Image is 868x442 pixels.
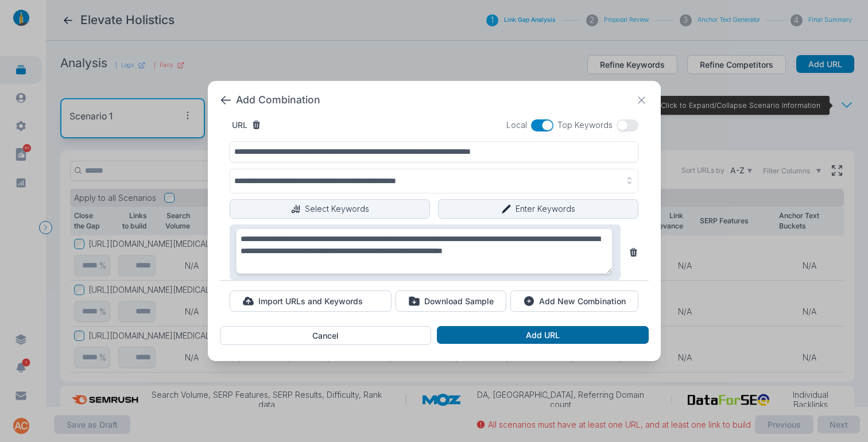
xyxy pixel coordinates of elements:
[236,93,320,107] span: Add Combination
[230,290,392,312] button: Import URLs and Keywords
[557,120,613,130] span: Top Keywords
[510,290,638,312] button: Add New Combination
[437,326,648,344] button: Add URL
[438,199,638,219] button: Enter Keywords
[396,290,506,312] button: Download Sample
[230,199,430,219] button: Select Keywords
[506,120,527,130] span: Local
[539,296,626,307] p: Add New Combination
[220,326,431,346] button: Cancel
[258,296,363,307] p: Import URLs and Keywords
[232,120,247,130] label: URL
